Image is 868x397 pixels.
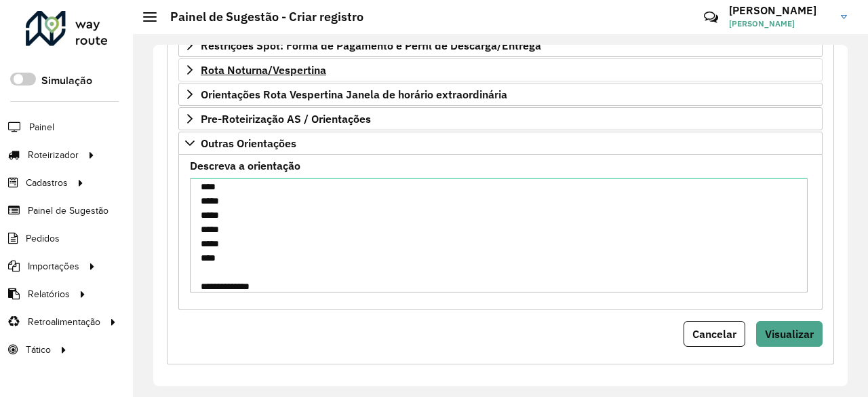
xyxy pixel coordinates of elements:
[190,157,300,174] label: Descreva a orientação
[26,176,68,190] span: Cadastros
[756,321,823,347] button: Visualizar
[729,18,831,30] span: [PERSON_NAME]
[729,4,831,17] h3: [PERSON_NAME]
[696,3,726,32] a: Contato Rápido
[684,321,745,347] button: Cancelar
[201,89,507,100] span: Orientações Rota Vespertina Janela de horário extraordinária
[692,327,736,341] span: Cancelar
[201,40,541,51] span: Restrições Spot: Forma de Pagamento e Perfil de Descarga/Entrega
[178,155,823,310] div: Outras Orientações
[765,327,814,341] span: Visualizar
[201,138,296,149] span: Outras Orientações
[28,204,108,218] span: Painel de Sugestão
[29,120,54,134] span: Painel
[157,10,363,24] h2: Painel de Sugestão - Criar registro
[178,83,823,106] a: Orientações Rota Vespertina Janela de horário extraordinária
[28,259,79,273] span: Importações
[201,113,371,124] span: Pre-Roteirização AS / Orientações
[178,34,823,57] a: Restrições Spot: Forma de Pagamento e Perfil de Descarga/Entrega
[178,107,823,130] a: Pre-Roteirização AS / Orientações
[28,315,100,329] span: Retroalimentação
[26,343,51,357] span: Tático
[178,58,823,81] a: Rota Noturna/Vespertina
[26,231,60,246] span: Pedidos
[41,73,92,89] label: Simulação
[201,64,326,75] span: Rota Noturna/Vespertina
[28,287,70,301] span: Relatórios
[178,132,823,155] a: Outras Orientações
[28,148,79,162] span: Roteirizador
